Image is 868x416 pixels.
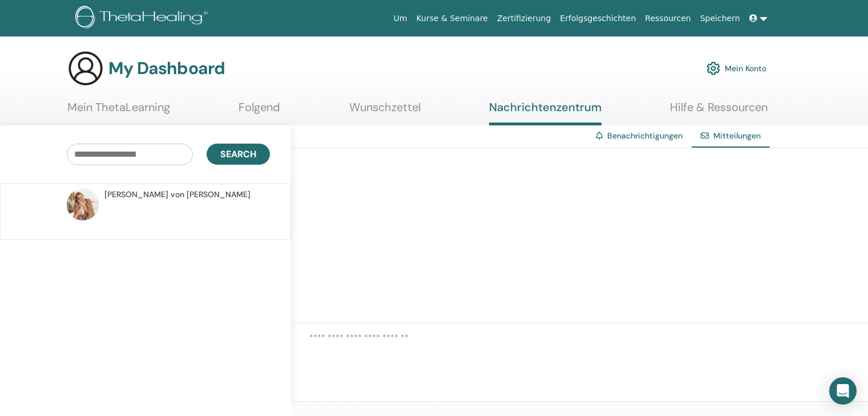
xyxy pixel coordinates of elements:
[75,6,212,31] img: logo.png
[555,8,640,29] a: Erfolgsgeschichten
[67,189,99,221] img: default.jpg
[239,100,280,123] a: Folgend
[349,100,421,123] a: Wunschzettel
[489,100,601,125] a: Nachrichtenzentrum
[492,8,555,29] a: Zertifizierung
[389,8,412,29] a: Um
[104,189,251,201] span: [PERSON_NAME] von [PERSON_NAME]
[207,144,270,165] button: Search
[670,100,768,123] a: Hilfe & Ressourcen
[67,100,170,123] a: Mein ThetaLearning
[108,58,225,79] h3: My Dashboard
[713,130,761,141] span: Mitteilungen
[640,8,695,29] a: Ressourcen
[412,8,492,29] a: Kurse & Seminare
[607,130,683,141] a: Benachrichtigungen
[706,59,720,78] img: cog.svg
[67,50,104,87] img: generic-user-icon.jpg
[829,377,857,405] div: Open Intercom Messenger
[220,148,256,160] span: Search
[696,8,745,29] a: Speichern
[706,56,766,81] a: Mein Konto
